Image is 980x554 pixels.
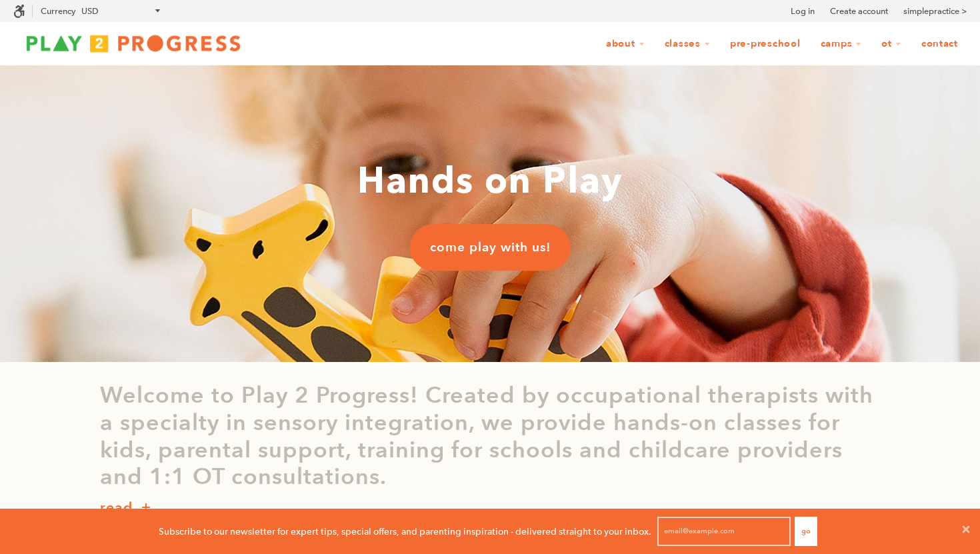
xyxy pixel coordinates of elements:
[597,31,653,57] a: About
[430,239,551,256] span: come play with us!
[100,497,133,519] p: read
[100,382,880,491] p: Welcome to Play 2 Progress! Created by occupational therapists with a specialty in sensory integr...
[795,517,817,546] button: Go
[656,31,719,57] a: Classes
[830,5,888,18] a: Create account
[410,224,571,271] a: come play with us!
[913,31,967,57] a: Contact
[791,5,815,18] a: Log in
[159,524,651,539] p: Subscribe to our newsletter for expert tips, special offers, and parenting inspiration - delivere...
[873,31,910,57] a: OT
[13,30,253,57] img: Play2Progress logo
[721,31,809,57] a: Pre-Preschool
[657,517,791,546] input: email@example.com
[41,6,75,16] label: Currency
[903,5,967,18] a: simplepractice >
[812,31,871,57] a: Camps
